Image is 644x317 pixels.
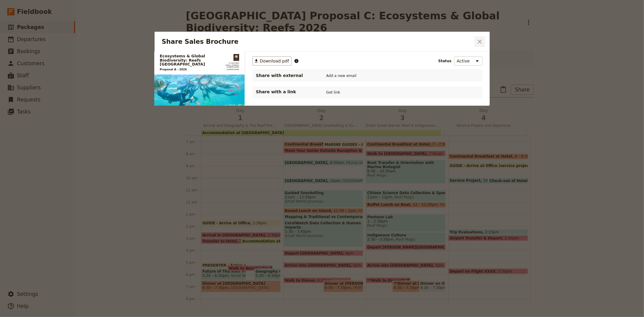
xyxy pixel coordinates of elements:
a: groups@smallworldjourneys.com.au [226,65,239,68]
button: Close dialog [475,37,485,47]
a: https://www.smallworldjourneys.com.au [226,69,239,70]
button: Add a new email [325,72,358,79]
p: Share with a link [256,89,316,95]
h2: Share Sales Brochure [162,37,473,46]
p: Proposal A - 2026 [160,68,222,71]
span: 07 4054 6693 [226,62,239,64]
button: Get link [325,89,342,96]
span: Download pdf [260,58,289,64]
span: Status [438,59,452,63]
span: Share with external [256,72,316,78]
button: ​Download pdf [252,56,292,66]
h1: Ecosystems & Global Biodiversity: Reefs [GEOGRAPHIC_DATA] [160,54,222,66]
select: Status [454,56,482,66]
